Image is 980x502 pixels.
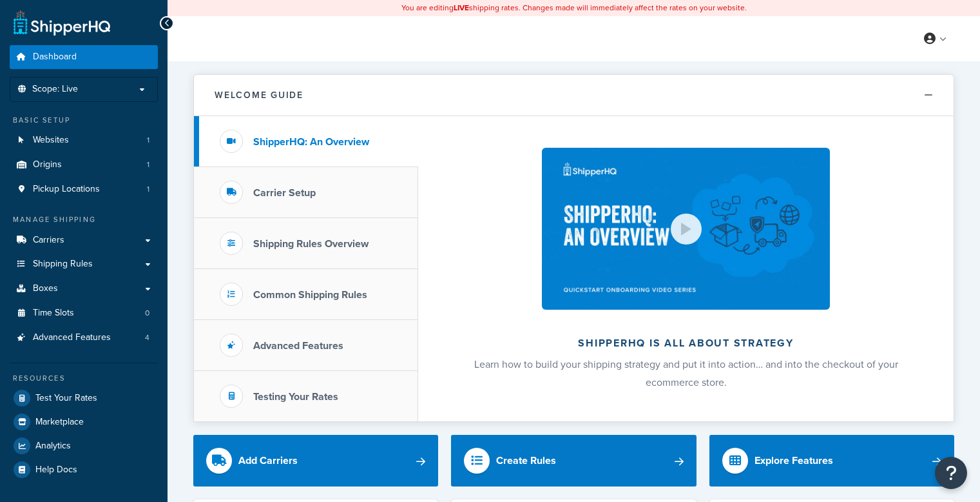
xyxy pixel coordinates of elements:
span: Test Your Rates [35,393,97,404]
span: 1 [147,159,149,170]
button: Welcome Guide [194,75,954,116]
li: Time Slots [10,301,158,325]
span: 1 [147,135,149,146]
span: Websites [33,135,69,146]
span: Advanced Features [33,332,111,343]
span: Scope: Live [32,84,78,95]
span: Time Slots [33,308,74,319]
h3: ShipperHQ: An Overview [253,136,369,148]
a: Create Rules [451,435,696,487]
button: Open Resource Center [935,457,967,489]
span: Boxes [33,283,58,294]
span: Origins [33,159,62,170]
span: Analytics [35,441,71,452]
span: 4 [145,332,149,343]
h3: Shipping Rules Overview [253,238,369,250]
a: Websites1 [10,128,158,152]
span: Marketplace [35,417,84,428]
a: Origins1 [10,153,158,177]
div: Manage Shipping [10,214,158,225]
img: ShipperHQ is all about strategy [542,148,829,310]
span: Help Docs [35,465,77,476]
a: Add Carriers [193,435,438,487]
span: 1 [147,184,149,195]
span: Learn how to build your shipping strategy and put it into action… and into the checkout of your e... [474,357,898,390]
div: Explore Features [754,452,833,470]
a: Analytics [10,434,158,457]
span: Carriers [33,235,64,246]
li: Origins [10,153,158,177]
li: Pickup Locations [10,177,158,201]
a: Advanced Features4 [10,326,158,350]
div: Resources [10,373,158,384]
h3: Carrier Setup [253,187,316,199]
a: Explore Features [709,435,954,487]
a: Shipping Rules [10,252,158,276]
span: Dashboard [33,52,77,63]
span: Pickup Locations [33,184,100,195]
div: Basic Setup [10,115,158,126]
a: Carriers [10,228,158,252]
a: Marketplace [10,410,158,434]
h3: Common Shipping Rules [253,289,367,301]
h3: Testing Your Rates [253,391,338,403]
a: Help Docs [10,458,158,481]
span: Shipping Rules [33,259,93,270]
a: Dashboard [10,45,158,69]
h2: Welcome Guide [215,90,303,100]
a: Time Slots0 [10,301,158,325]
a: Test Your Rates [10,387,158,410]
h2: ShipperHQ is all about strategy [452,337,919,349]
li: Advanced Features [10,326,158,350]
h3: Advanced Features [253,340,343,352]
a: Pickup Locations1 [10,177,158,201]
div: Add Carriers [238,452,298,470]
b: LIVE [454,2,469,14]
div: Create Rules [496,452,556,470]
li: Websites [10,128,158,152]
a: Boxes [10,277,158,301]
span: 0 [145,308,149,319]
